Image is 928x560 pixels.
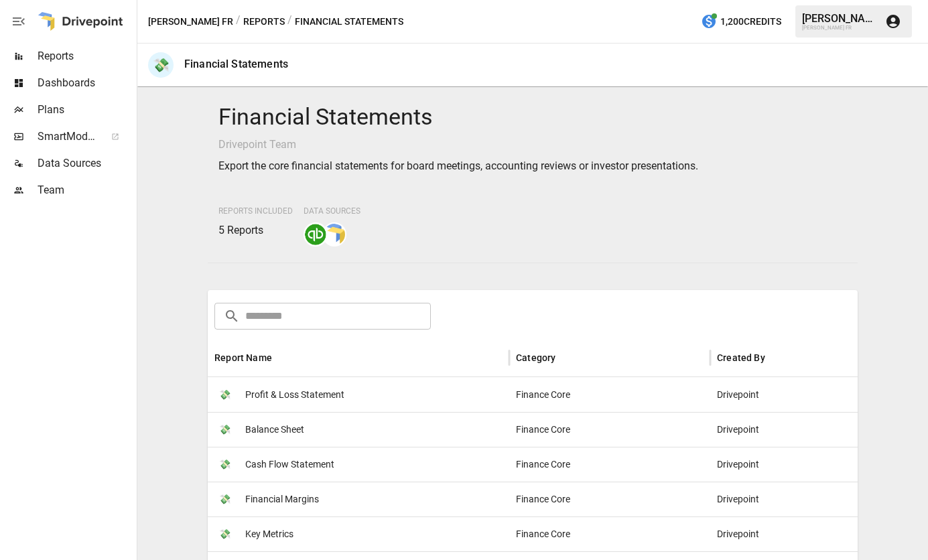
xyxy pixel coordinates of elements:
[245,378,344,412] span: Profit & Loss Statement
[214,352,272,363] div: Report Name
[305,224,326,245] img: quickbooks
[324,224,345,245] img: smart model
[695,9,787,34] button: 1,200Credits
[245,413,304,447] span: Balance Sheet
[214,489,235,509] span: 💸
[38,129,96,145] span: SmartModel
[516,352,555,363] div: Category
[710,516,911,551] div: Drivepoint
[218,206,293,216] span: Reports Included
[214,384,235,405] span: 💸
[38,48,134,64] span: Reports
[243,13,285,30] button: Reports
[710,447,911,482] div: Drivepoint
[710,482,911,516] div: Drivepoint
[38,102,134,118] span: Plans
[214,454,235,474] span: 💸
[767,348,785,367] button: Sort
[710,412,911,447] div: Drivepoint
[148,13,233,30] button: [PERSON_NAME] FR
[148,52,174,78] div: 💸
[287,13,292,30] div: /
[509,516,710,551] div: Finance Core
[218,103,847,131] h4: Financial Statements
[214,419,235,439] span: 💸
[214,524,235,544] span: 💸
[802,25,877,31] div: [PERSON_NAME] FR
[245,517,293,551] span: Key Metrics
[96,127,105,143] span: ™
[38,155,134,171] span: Data Sources
[802,12,877,25] div: [PERSON_NAME]
[218,158,847,174] p: Export the core financial statements for board meetings, accounting reviews or investor presentat...
[38,75,134,91] span: Dashboards
[720,13,781,30] span: 1,200 Credits
[184,58,288,70] div: Financial Statements
[245,447,334,482] span: Cash Flow Statement
[717,352,765,363] div: Created By
[38,182,134,198] span: Team
[304,206,360,216] span: Data Sources
[509,412,710,447] div: Finance Core
[245,482,319,516] span: Financial Margins
[218,137,847,153] p: Drivepoint Team
[509,482,710,516] div: Finance Core
[509,377,710,412] div: Finance Core
[710,377,911,412] div: Drivepoint
[218,222,293,238] p: 5 Reports
[509,447,710,482] div: Finance Core
[557,348,576,367] button: Sort
[273,348,292,367] button: Sort
[236,13,241,30] div: /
